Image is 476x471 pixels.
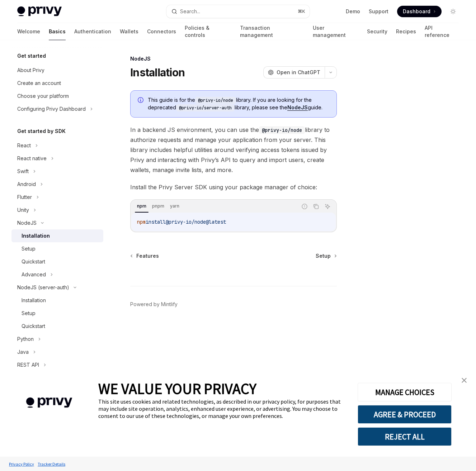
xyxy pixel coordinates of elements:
[120,23,138,40] a: Wallets
[185,23,231,40] a: Policies & controls
[22,244,36,253] div: Setup
[22,296,46,305] div: Installation
[17,66,44,75] div: About Privy
[176,104,235,111] code: @privy-io/server-auth
[17,52,46,60] h5: Get started
[166,219,226,225] span: @privy-io/node@latest
[298,9,305,14] span: ⌘ K
[11,255,103,268] a: Quickstart
[22,322,45,330] div: Quickstart
[17,193,32,201] div: Flutter
[22,309,36,318] div: Setup
[358,427,452,446] button: REJECT ALL
[17,206,29,214] div: Unity
[7,458,36,470] a: Privacy Policy
[17,180,36,189] div: Android
[36,458,67,470] a: Tracker Details
[396,23,416,40] a: Recipes
[17,167,29,176] div: Swift
[17,361,39,369] div: REST API
[11,77,103,90] a: Create an account
[180,7,200,16] div: Search...
[457,373,471,387] a: close banner
[403,8,430,15] span: Dashboard
[130,66,185,79] h1: Installation
[166,5,310,18] button: Search...⌘K
[135,202,149,210] div: npm
[358,383,452,401] button: MANAGE CHOICES
[17,105,86,113] div: Configuring Privy Dashboard
[17,92,69,100] div: Choose your platform
[11,64,103,77] a: About Privy
[300,202,309,211] button: Report incorrect code
[138,97,145,104] svg: Info
[74,23,111,40] a: Authentication
[263,66,325,78] button: Open in ChatGPT
[277,69,320,76] span: Open in ChatGPT
[323,202,332,211] button: Ask AI
[425,23,459,40] a: API reference
[358,405,452,424] button: AGREE & PROCEED
[316,252,336,260] a: Setup
[397,6,442,17] a: Dashboard
[11,90,103,103] a: Choose your platform
[11,242,103,255] a: Setup
[130,182,337,192] span: Install the Privy Server SDK using your package manager of choice:
[147,23,176,40] a: Connectors
[346,8,360,15] a: Demo
[195,97,236,104] code: @privy-io/node
[168,202,182,210] div: yarn
[17,79,61,87] div: Create an account
[311,202,321,211] button: Copy the contents from the code block
[137,219,146,225] span: npm
[136,252,159,260] span: Features
[462,378,467,383] img: close banner
[11,307,103,320] a: Setup
[130,125,337,175] span: In a backend JS environment, you can use the library to authorize requests and manage your applic...
[17,6,62,16] img: light logo
[17,23,40,40] a: Welcome
[17,335,34,343] div: Python
[287,104,308,111] a: NodeJS
[17,141,31,150] div: React
[367,23,387,40] a: Security
[447,6,459,17] button: Toggle dark mode
[146,219,166,225] span: install
[369,8,388,15] a: Support
[22,257,45,266] div: Quickstart
[17,127,66,135] h5: Get started by SDK
[11,320,103,333] a: Quickstart
[130,301,178,308] a: Powered by Mintlify
[131,252,159,260] a: Features
[316,252,331,260] span: Setup
[313,23,359,40] a: User management
[17,219,37,227] div: NodeJS
[240,23,304,40] a: Transaction management
[17,348,29,356] div: Java
[11,229,103,242] a: Installation
[130,55,337,62] div: NodeJS
[259,126,305,134] code: @privy-io/node
[49,23,66,40] a: Basics
[98,379,256,398] span: WE VALUE YOUR PRIVACY
[17,283,69,292] div: NodeJS (server-auth)
[150,202,166,210] div: pnpm
[22,232,50,240] div: Installation
[22,270,46,279] div: Advanced
[11,387,88,418] img: company logo
[17,154,47,163] div: React native
[148,96,329,111] span: This guide is for the library. If you are looking for the deprecated library, please see the guide.
[11,294,103,307] a: Installation
[98,398,347,419] div: This site uses cookies and related technologies, as described in our privacy policy, for purposes...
